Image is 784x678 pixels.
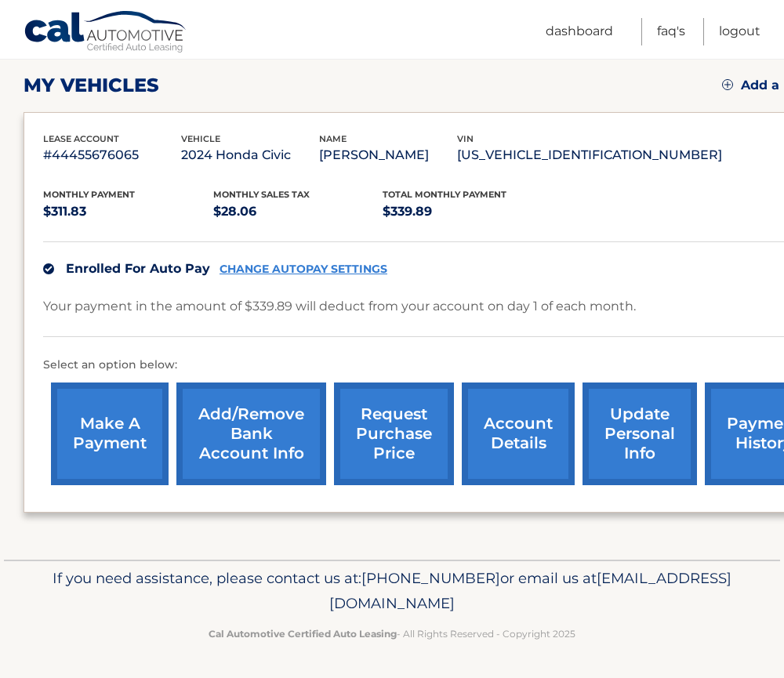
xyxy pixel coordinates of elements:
[51,383,169,485] a: make a payment
[43,189,135,200] span: Monthly Payment
[27,625,757,642] p: - All Rights Reserved - Copyright 2025
[43,144,181,166] p: #44455676065
[24,10,188,56] a: Cal Automotive
[361,569,500,587] span: [PHONE_NUMBER]
[457,144,722,166] p: [US_VEHICLE_IDENTIFICATION_NUMBER]
[43,295,636,317] p: Your payment in the amount of $339.89 will deduct from your account on day 1 of each month.
[719,18,760,45] a: Logout
[319,133,347,144] span: name
[220,263,387,276] a: CHANGE AUTOPAY SETTINGS
[319,144,457,166] p: [PERSON_NAME]
[66,261,210,276] span: Enrolled For Auto Pay
[462,383,575,485] a: account details
[457,133,474,144] span: vin
[546,18,613,45] a: Dashboard
[383,189,506,200] span: Total Monthly Payment
[43,201,213,223] p: $311.83
[209,628,397,640] strong: Cal Automotive Certified Auto Leasing
[181,144,319,166] p: 2024 Honda Civic
[583,383,697,485] a: update personal info
[181,133,220,144] span: vehicle
[24,74,159,97] h2: my vehicles
[43,263,54,274] img: check.svg
[722,79,733,90] img: add.svg
[213,189,310,200] span: Monthly sales Tax
[43,133,119,144] span: lease account
[334,383,454,485] a: request purchase price
[176,383,326,485] a: Add/Remove bank account info
[27,566,757,616] p: If you need assistance, please contact us at: or email us at
[657,18,685,45] a: FAQ's
[213,201,383,223] p: $28.06
[383,201,553,223] p: $339.89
